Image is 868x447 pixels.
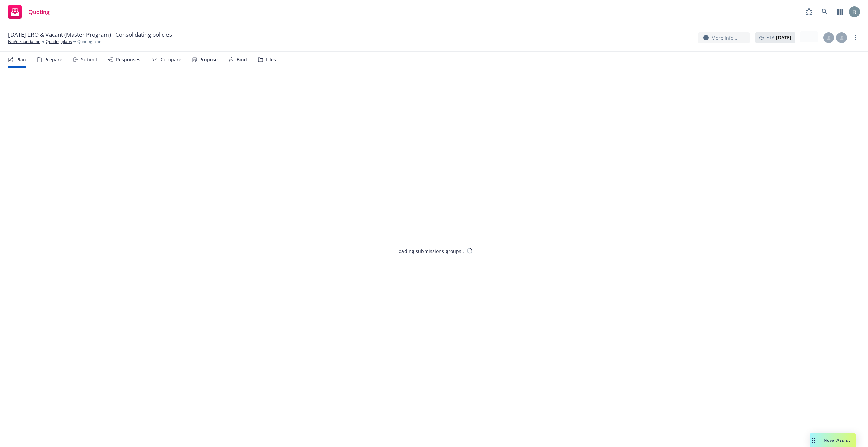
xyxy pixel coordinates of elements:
[833,5,847,19] a: Switch app
[810,433,818,447] div: Drag to move
[818,5,831,19] a: Search
[849,6,860,17] img: photo
[199,57,218,62] div: Propose
[396,247,466,254] div: Loading submissions groups...
[8,31,172,39] span: [DATE] LRO & Vacant (Master Program) - Consolidating policies
[802,5,816,19] a: Report a Bug
[237,57,247,62] div: Bind
[116,57,140,62] div: Responses
[81,57,97,62] div: Submit
[44,57,62,62] div: Prepare
[824,437,850,443] span: Nova Assist
[698,32,750,43] button: More info...
[5,2,52,21] a: Quoting
[766,34,791,41] span: ETA :
[77,39,101,45] span: Quoting plan
[8,39,40,45] a: NoVo Foundation
[852,34,860,42] a: more
[16,57,26,62] div: Plan
[711,34,737,41] span: More info...
[266,57,276,62] div: Files
[810,433,856,447] button: Nova Assist
[46,39,72,45] a: Quoting plans
[161,57,181,62] div: Compare
[28,9,50,15] span: Quoting
[776,34,791,41] strong: [DATE]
